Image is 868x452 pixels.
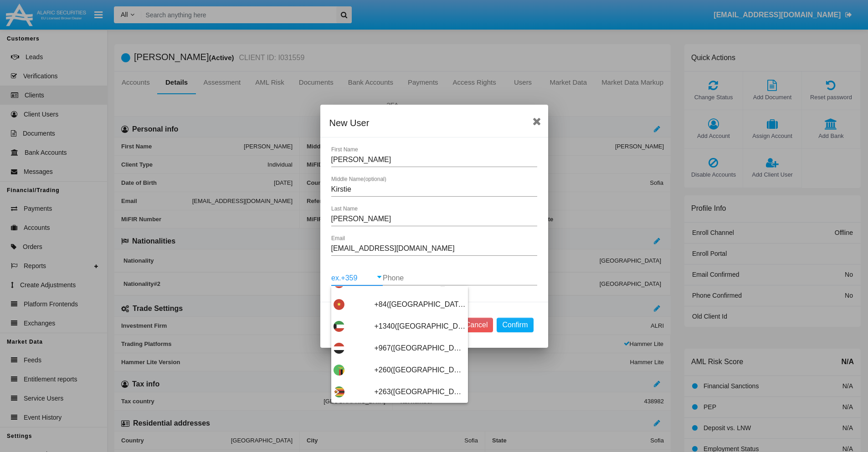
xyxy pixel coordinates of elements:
[460,318,493,332] button: Cancel
[375,381,466,403] span: +263([GEOGRAPHIC_DATA])
[375,359,466,381] span: +260([GEOGRAPHIC_DATA])
[375,315,466,337] span: +1340([GEOGRAPHIC_DATA], [GEOGRAPHIC_DATA])
[375,294,466,315] span: +84([GEOGRAPHIC_DATA])
[329,116,539,130] div: New User
[375,337,466,359] span: +967([GEOGRAPHIC_DATA])
[497,318,533,332] button: Confirm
